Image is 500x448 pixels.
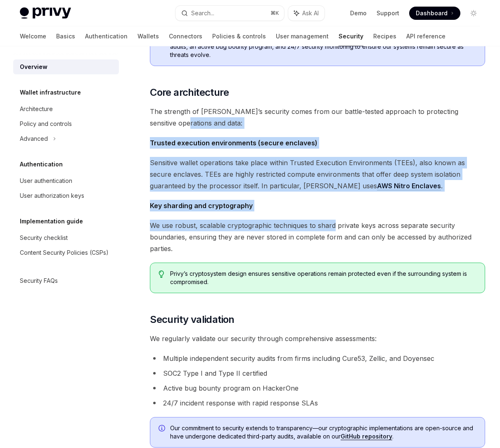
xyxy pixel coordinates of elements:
[13,102,119,116] a: Architecture
[159,270,164,278] svg: Tip
[13,230,119,245] a: Security checklist
[377,182,441,190] a: AWS Nitro Enclaves
[302,9,319,17] span: Ask AI
[288,6,325,21] button: Ask AI
[56,26,75,46] a: Basics
[373,26,396,46] a: Recipes
[150,382,485,394] li: Active bug bounty program on HackerOne
[406,26,445,46] a: API reference
[13,59,119,74] a: Overview
[20,176,72,186] div: User authentication
[20,62,47,72] div: Overview
[467,7,480,20] button: Toggle dark mode
[150,333,485,344] span: We regularly validate our security through comprehensive assessments:
[20,7,71,19] img: light logo
[276,26,329,46] a: User management
[170,424,476,441] span: Our commitment to security extends to transparency—our cryptographic implementations are open-sou...
[409,7,460,20] a: Dashboard
[13,188,119,203] a: User authorization keys
[20,134,48,144] div: Advanced
[137,26,159,46] a: Wallets
[212,26,266,46] a: Policies & controls
[13,245,119,260] a: Content Security Policies (CSPs)
[150,201,253,210] strong: Key sharding and cryptography
[170,34,476,59] span: We believe security requires constant vigilance. We maintain continuous validation through regula...
[13,173,119,188] a: User authentication
[191,8,214,18] div: Search...
[150,86,229,99] span: Core architecture
[150,353,485,364] li: Multiple independent security audits from firms including Cure53, Zellic, and Doyensec
[150,106,485,129] span: The strength of [PERSON_NAME]’s security comes from our battle-tested approach to protecting sens...
[85,26,128,46] a: Authentication
[170,270,476,286] span: Privy’s cryptosystem design ensures sensitive operations remain protected even if the surrounding...
[20,191,84,201] div: User authorization keys
[150,313,235,326] span: Security validation
[159,425,167,433] svg: Info
[13,273,119,288] a: Security FAQs
[341,433,392,440] a: GitHub repository
[150,220,485,254] span: We use robust, scalable cryptographic techniques to shard private keys across separate security b...
[150,397,485,409] li: 24/7 incident response with rapid response SLAs
[20,216,83,226] h5: Implementation guide
[20,276,58,286] div: Security FAQs
[339,26,363,46] a: Security
[150,139,318,147] strong: Trusted execution environments (secure enclaves)
[20,119,72,129] div: Policy and controls
[350,9,367,17] a: Demo
[169,26,202,46] a: Connectors
[175,6,284,21] button: Search...⌘K
[416,9,448,17] span: Dashboard
[20,26,46,46] a: Welcome
[150,157,485,192] span: Sensitive wallet operations take place within Trusted Execution Environments (TEEs), also known a...
[20,248,109,258] div: Content Security Policies (CSPs)
[377,9,399,17] a: Support
[150,367,485,379] li: SOC2 Type I and Type II certified
[20,88,81,97] h5: Wallet infrastructure
[13,116,119,131] a: Policy and controls
[270,10,279,17] span: ⌘ K
[20,104,53,114] div: Architecture
[20,159,63,169] h5: Authentication
[20,233,68,243] div: Security checklist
